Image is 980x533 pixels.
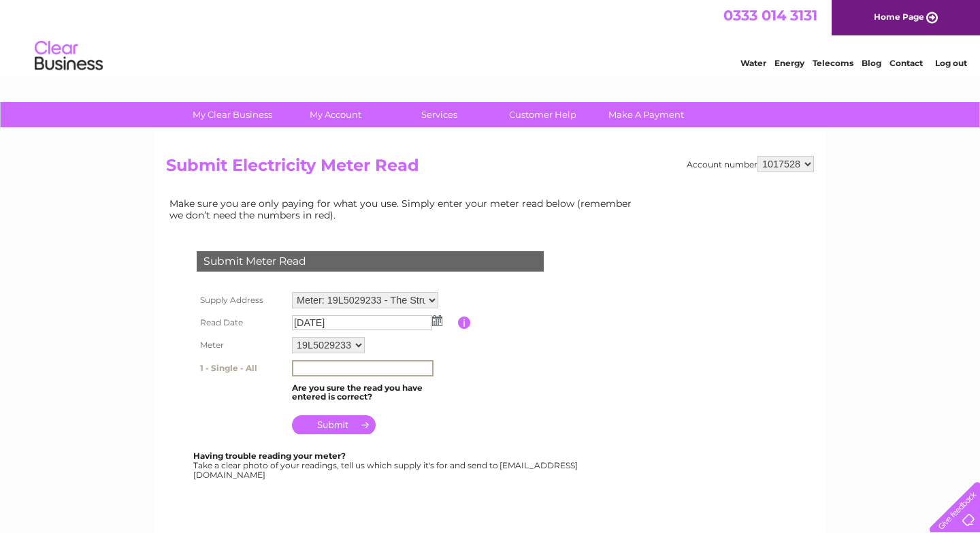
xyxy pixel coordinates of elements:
a: My Account [280,102,392,127]
div: Clear Business is a trading name of Verastar Limited (registered in [GEOGRAPHIC_DATA] No. 3667643... [169,7,813,66]
input: Submit [292,415,376,434]
th: 1 - Single - All [193,357,289,380]
div: Take a clear photo of your readings, tell us which supply it's for and send to [EMAIL_ADDRESS][DO... [193,451,580,479]
a: Make A Payment [590,102,702,127]
a: Services [383,102,495,127]
td: Make sure you are only paying for what you use. Simply enter your meter read below (remember we d... [166,195,642,223]
a: Water [740,58,766,68]
th: Meter [193,334,289,357]
img: logo.png [34,35,103,77]
a: Customer Help [487,102,599,127]
a: My Clear Business [176,102,289,127]
a: Blog [862,58,881,68]
input: Information [458,317,471,329]
td: Are you sure the read you have entered is correct? [289,380,458,406]
a: Contact [889,58,923,68]
div: Submit Meter Read [197,251,544,272]
a: Telecoms [813,58,853,68]
div: Account number [687,156,814,172]
a: 0333 014 3131 [723,7,817,24]
a: Energy [774,58,804,68]
h2: Submit Electricity Meter Read [166,156,814,182]
img: ... [432,315,442,326]
th: Read Date [193,312,289,334]
th: Supply Address [193,289,289,312]
a: Log out [935,58,967,68]
b: Having trouble reading your meter? [193,451,346,461]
